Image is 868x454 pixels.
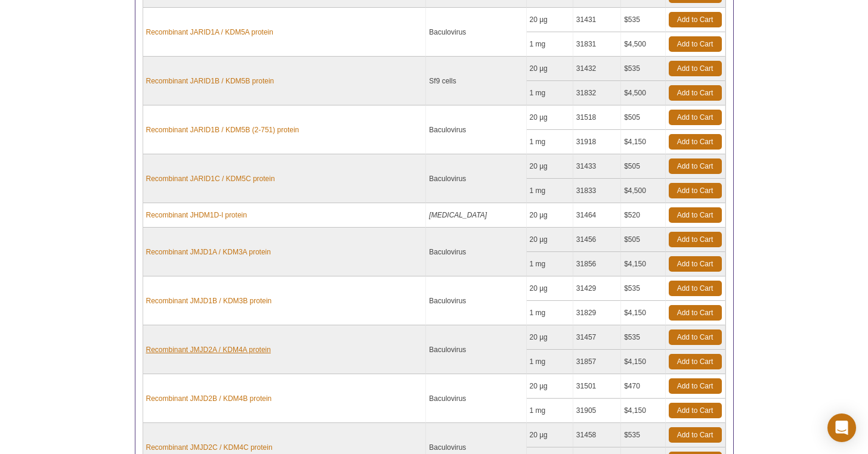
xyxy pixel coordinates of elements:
div: Open Intercom Messenger [827,413,856,442]
a: Add to Cart [669,61,722,76]
td: 31464 [573,203,621,228]
a: Add to Cart [669,207,722,223]
td: 31829 [573,301,621,325]
td: 20 µg [527,276,573,301]
td: 20 µg [527,325,573,350]
td: Baculovirus [426,154,526,203]
td: 1 mg [527,252,573,276]
a: Recombinant JMJD2B / KDM4B protein [146,393,272,404]
a: Add to Cart [669,329,722,345]
a: Recombinant JMJD2A / KDM4A protein [146,344,271,355]
td: 31432 [573,57,621,81]
td: 20 µg [527,423,573,447]
td: 20 µg [527,228,573,252]
td: $4,150 [621,252,665,276]
a: Add to Cart [669,36,722,52]
a: Add to Cart [669,378,722,394]
a: Recombinant JARID1A / KDM5A protein [146,27,273,38]
a: Recombinant JARID1B / KDM5B (2-751) protein [146,125,299,135]
td: 20 µg [527,203,573,228]
a: Add to Cart [669,12,722,27]
a: Add to Cart [669,354,722,369]
a: Add to Cart [669,427,722,443]
td: $4,500 [621,179,665,203]
i: [MEDICAL_DATA] [429,211,487,219]
td: Baculovirus [426,8,526,57]
td: $535 [621,276,665,301]
td: $470 [621,374,665,399]
a: Add to Cart [669,281,722,296]
td: $535 [621,57,665,81]
td: 20 µg [527,57,573,81]
td: $535 [621,325,665,350]
a: Add to Cart [669,158,722,174]
a: Add to Cart [669,134,722,150]
td: 20 µg [527,8,573,32]
td: $4,500 [621,81,665,105]
td: 31856 [573,252,621,276]
td: 31831 [573,32,621,57]
td: 1 mg [527,301,573,325]
td: $505 [621,228,665,252]
td: 31832 [573,81,621,105]
td: 1 mg [527,399,573,423]
a: Add to Cart [669,256,722,272]
td: $4,500 [621,32,665,57]
td: 20 µg [527,105,573,130]
a: Recombinant JMJD1A / KDM3A protein [146,247,271,257]
td: 31501 [573,374,621,399]
a: Add to Cart [669,110,722,125]
a: Add to Cart [669,85,722,101]
td: 31857 [573,350,621,374]
td: 31905 [573,399,621,423]
a: Add to Cart [669,305,722,321]
a: Recombinant JMJD2C / KDM4C protein [146,442,273,453]
td: 20 µg [527,154,573,179]
td: 31457 [573,325,621,350]
td: 1 mg [527,179,573,203]
td: Baculovirus [426,325,526,374]
td: 1 mg [527,81,573,105]
td: 1 mg [527,130,573,154]
td: $4,150 [621,399,665,423]
td: $4,150 [621,301,665,325]
td: $505 [621,105,665,130]
a: Add to Cart [669,403,722,418]
td: Baculovirus [426,276,526,325]
td: 1 mg [527,350,573,374]
td: 31458 [573,423,621,447]
td: 31456 [573,228,621,252]
a: Recombinant JHDM1D-l protein [146,210,247,220]
td: Baculovirus [426,374,526,423]
td: Baculovirus [426,105,526,154]
td: $535 [621,8,665,32]
td: Sf9 cells [426,57,526,105]
td: $4,150 [621,130,665,154]
a: Recombinant JARID1B / KDM5B protein [146,76,274,86]
td: 31431 [573,8,621,32]
a: Recombinant JARID1C / KDM5C protein [146,173,275,184]
a: Add to Cart [669,232,722,247]
td: 31429 [573,276,621,301]
td: 1 mg [527,32,573,57]
td: 31433 [573,154,621,179]
td: $4,150 [621,350,665,374]
td: 20 µg [527,374,573,399]
td: 31518 [573,105,621,130]
td: $535 [621,423,665,447]
td: 31833 [573,179,621,203]
td: Baculovirus [426,228,526,276]
td: $520 [621,203,665,228]
a: Recombinant JMJD1B / KDM3B protein [146,296,272,306]
a: Add to Cart [669,183,722,198]
td: 31918 [573,130,621,154]
td: $505 [621,154,665,179]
